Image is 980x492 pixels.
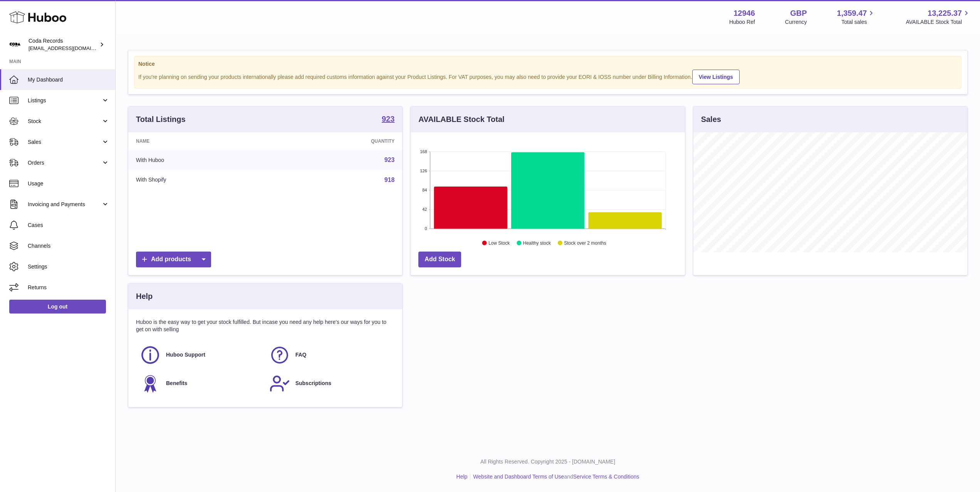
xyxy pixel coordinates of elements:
a: Add Stock [418,252,461,267]
span: AVAILABLE Stock Total [906,18,971,26]
span: Listings [28,97,101,104]
div: Currency [785,18,807,26]
text: Low Stock [488,240,510,246]
span: Cases [28,222,109,229]
span: Sales [28,138,101,146]
h3: AVAILABLE Stock Total [418,114,504,125]
text: 168 [420,149,427,154]
h3: Sales [701,114,721,125]
p: Huboo is the easy way to get your stock fulfilled. But incase you need any help here's our ways f... [136,319,394,333]
span: Orders [28,159,101,167]
span: My Dashboard [28,76,109,83]
span: [EMAIL_ADDRESS][DOMAIN_NAME] [29,45,113,51]
a: Website and Dashboard Terms of Use [473,474,564,480]
a: Benefits [140,373,262,394]
span: Benefits [166,380,187,387]
h3: Total Listings [136,114,186,125]
span: Invoicing and Payments [28,201,101,208]
span: FAQ [295,351,307,359]
span: Returns [28,284,109,291]
a: Help [456,474,468,480]
text: 126 [420,168,427,173]
strong: 923 [382,115,394,123]
text: 0 [425,226,427,231]
img: haz@pcatmedia.com [9,39,21,50]
a: 923 [382,115,394,124]
td: With Shopify [128,170,276,190]
a: 923 [384,157,395,163]
a: Add products [136,252,211,267]
th: Name [128,132,276,150]
strong: 12946 [733,8,755,18]
li: and [470,473,639,480]
a: Log out [9,300,106,314]
text: 42 [423,207,427,212]
span: Huboo Support [166,351,205,359]
span: Channels [28,242,109,250]
a: 1,359.47 Total sales [837,8,876,26]
span: Settings [28,263,109,270]
span: Stock [28,118,101,125]
span: Usage [28,180,109,187]
a: View Listings [692,70,740,84]
div: Coda Records [29,37,98,52]
a: FAQ [269,345,391,365]
th: Quantity [276,132,403,150]
div: Huboo Ref [729,18,755,26]
text: 84 [423,188,427,192]
td: With Huboo [128,150,276,170]
a: 918 [384,177,395,183]
a: Service Terms & Conditions [573,474,639,480]
p: All Rights Reserved. Copyright 2025 - [DOMAIN_NAME] [122,458,974,465]
text: Stock over 2 months [564,240,606,246]
h3: Help [136,291,153,302]
div: If you're planning on sending your products internationally please add required customs informati... [138,68,957,84]
span: 1,359.47 [837,8,867,18]
span: Subscriptions [295,380,331,387]
a: 13,225.37 AVAILABLE Stock Total [906,8,971,26]
strong: GBP [790,8,807,18]
text: Healthy stock [523,240,551,246]
span: Total sales [841,18,876,26]
a: Subscriptions [269,373,391,394]
strong: Notice [138,60,957,68]
a: Huboo Support [140,345,262,365]
span: 13,225.37 [928,8,962,18]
